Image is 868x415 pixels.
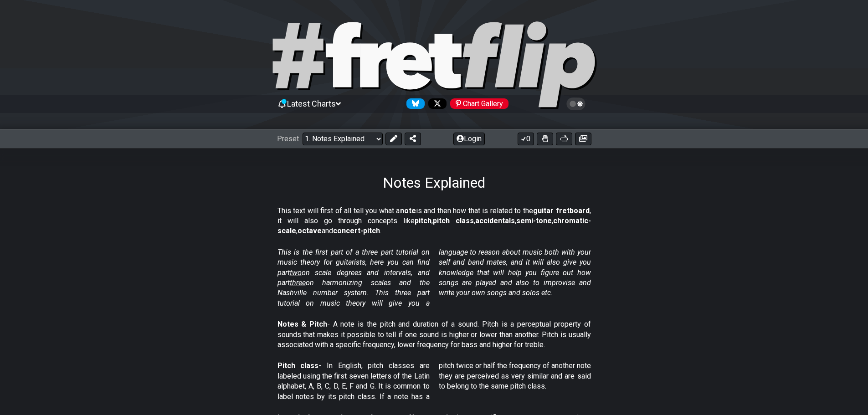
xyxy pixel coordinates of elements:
[385,133,402,145] button: Edit Preset
[556,133,572,145] button: Print
[575,133,591,145] button: Create image
[415,216,431,225] strong: pitch
[277,319,591,350] p: - A note is the pitch and duration of a sound. Pitch is a perceptual property of sounds that make...
[277,206,591,236] p: This text will first of all tell you what a is and then how that is related to the , it will also...
[290,278,306,287] span: three
[383,174,485,191] h1: Notes Explained
[403,98,425,109] a: Follow #fretflip at Bluesky
[453,133,485,145] button: Login
[533,206,590,215] strong: guitar fretboard
[277,248,591,307] em: This is the first part of a three part tutorial on music theory for guitarists, here you can find...
[425,98,447,109] a: Follow #fretflip at X
[571,100,581,108] span: Toggle light / dark theme
[277,361,319,370] strong: Pitch class
[277,361,591,402] p: - In English, pitch classes are labeled using the first seven letters of the Latin alphabet, A, B...
[518,133,534,145] button: 0
[400,206,416,215] strong: note
[447,98,508,109] a: #fretflip at Pinterest
[433,216,474,225] strong: pitch class
[537,133,553,145] button: Toggle Dexterity for all fretkits
[450,98,508,109] div: Chart Gallery
[405,133,421,145] button: Share Preset
[516,216,552,225] strong: semi-tone
[333,226,380,235] strong: concert-pitch
[303,133,383,145] select: Preset
[298,226,322,235] strong: octave
[277,320,327,328] strong: Notes & Pitch
[290,268,302,277] span: two
[277,134,299,143] span: Preset
[475,216,515,225] strong: accidentals
[287,99,336,108] span: Latest Charts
